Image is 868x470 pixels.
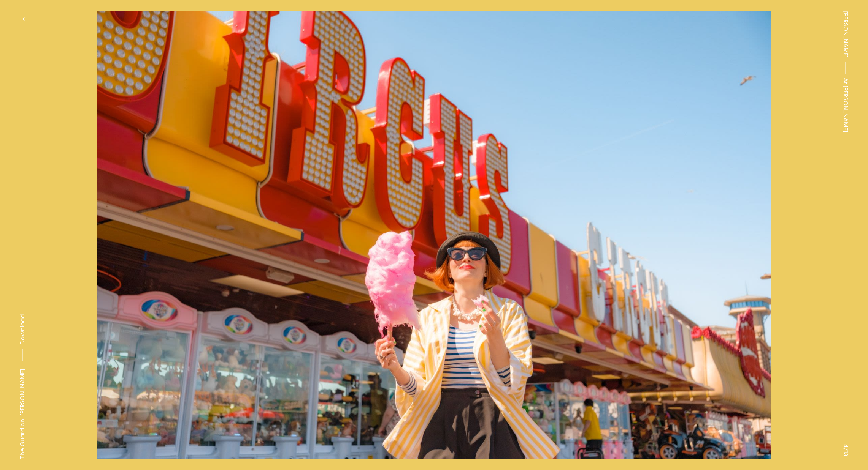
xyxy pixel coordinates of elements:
[841,78,850,132] span: At [PERSON_NAME]
[18,314,27,365] button: Download asset
[18,369,27,459] div: The Guardian: [PERSON_NAME]
[841,11,850,58] a: [PERSON_NAME]
[19,314,26,345] span: Download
